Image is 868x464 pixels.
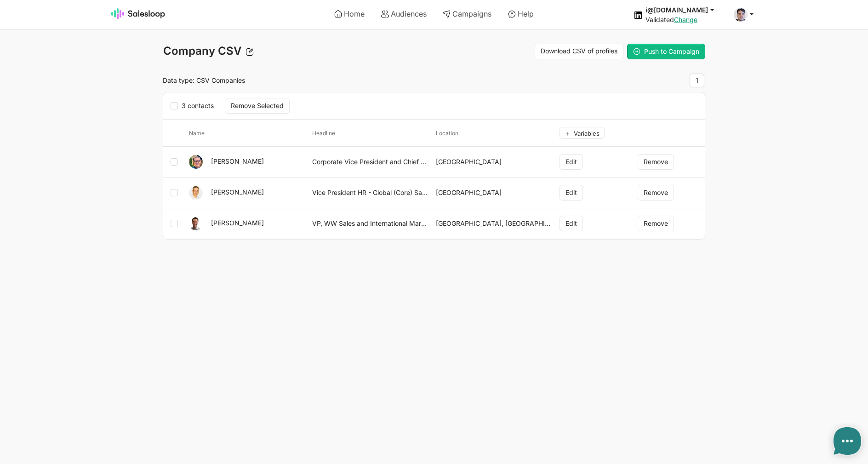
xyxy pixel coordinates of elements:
td: Corporate Vice President and Chief Operating Officer for Global Enterprise Sales at Microsoft [308,147,432,178]
th: headline [308,120,432,147]
img: Salesloop [111,8,166,19]
a: [PERSON_NAME] [211,188,264,196]
button: Remove [638,216,674,231]
button: Remove [638,185,674,200]
span: Push to Campaign [644,47,699,55]
button: Edit [560,185,583,200]
span: 1 [690,74,704,87]
td: [GEOGRAPHIC_DATA] [432,147,556,178]
button: i@[DOMAIN_NAME] [645,6,723,14]
td: [GEOGRAPHIC_DATA] [432,178,556,208]
a: Change [674,16,697,23]
span: Company CSV [163,44,242,58]
p: Data type: CSV Companies [163,76,428,85]
div: Validated [645,16,723,24]
th: name [185,120,308,147]
span: Variables [574,130,600,137]
a: [PERSON_NAME] [211,219,264,227]
th: location [432,120,556,147]
button: Remove Selected [225,98,290,114]
a: Help [502,6,540,22]
label: 3 contacts [171,100,219,112]
button: Variables [560,127,605,139]
a: Audiences [375,6,433,22]
button: Push to Campaign [627,44,705,59]
button: Edit [560,154,583,170]
a: Campaigns [436,6,498,22]
td: Vice President HR - Global (Core) Sales & Solutions at Microsoft [308,178,432,208]
td: [GEOGRAPHIC_DATA], [GEOGRAPHIC_DATA] [432,208,556,239]
a: [PERSON_NAME] [211,157,264,165]
td: VP, WW Sales and International Marketing [308,208,432,239]
a: Home [328,6,371,22]
button: Edit [560,216,583,231]
a: Download CSV of profiles [535,44,623,59]
button: Remove [638,154,674,170]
